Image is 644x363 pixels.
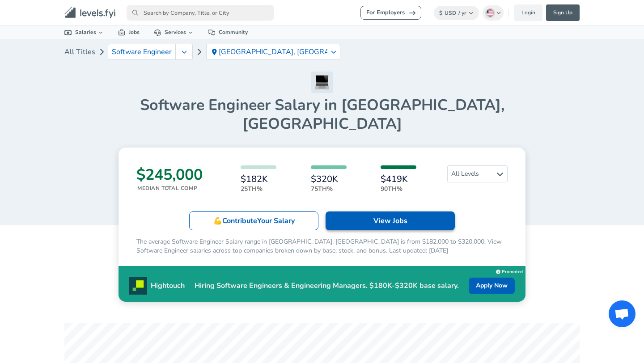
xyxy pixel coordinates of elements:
span: $ [439,9,442,17]
h6: $419K [381,174,416,184]
span: Software Engineer [112,48,172,56]
a: Community [201,26,255,39]
a: 💪ContributeYour Salary [189,211,318,230]
img: Promo Logo [129,277,147,295]
a: Promoted [496,267,523,275]
p: View Jobs [373,215,407,226]
div: Open chat [609,300,636,327]
input: Search by Company, Title, or City [127,5,274,21]
a: Apply Now [469,278,515,294]
a: Salaries [57,26,111,39]
span: / yr [458,9,466,17]
h3: $245,000 [136,165,203,184]
a: View Jobs [326,211,455,230]
span: USD [445,9,456,17]
p: Hightouch [151,280,185,291]
h6: $320K [311,174,347,184]
h1: Software Engineer Salary in [GEOGRAPHIC_DATA], [GEOGRAPHIC_DATA] [64,96,580,133]
span: Your Salary [257,216,295,226]
p: 💪 Contribute [213,215,295,226]
a: Jobs [111,26,147,39]
p: 90th% [381,184,416,194]
a: Sign Up [546,4,580,21]
button: English (US) [483,5,504,21]
a: For Employers [360,6,421,20]
a: Services [147,26,201,39]
p: Median Total Comp [137,184,203,192]
button: $USD/ yr [434,6,479,20]
p: The average Software Engineer Salary range in [GEOGRAPHIC_DATA], [GEOGRAPHIC_DATA] is from $182,0... [136,237,508,255]
p: 75th% [311,184,347,194]
p: Hiring Software Engineers & Engineering Managers. $180K-$320K base salary. [185,280,469,291]
h6: $182K [241,174,276,184]
p: [GEOGRAPHIC_DATA], [GEOGRAPHIC_DATA] [219,48,328,56]
a: All Titles [64,43,95,61]
img: Software Engineer Icon [311,72,333,93]
p: 25th% [241,184,276,194]
span: All Levels [448,166,507,182]
a: Login [514,4,542,21]
a: Software Engineer [108,44,176,60]
nav: primary [54,4,590,22]
img: English (US) [487,9,494,17]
